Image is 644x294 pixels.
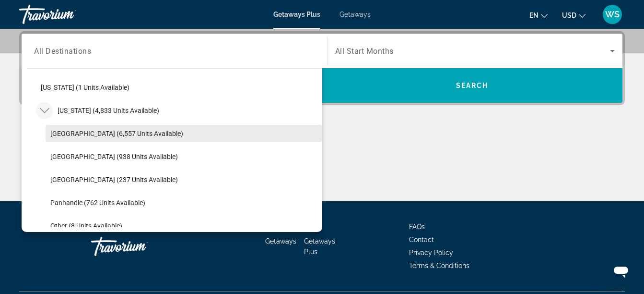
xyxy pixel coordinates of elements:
[46,125,322,142] button: [GEOGRAPHIC_DATA] (6,557 units available)
[46,171,322,188] button: [GEOGRAPHIC_DATA] (237 units available)
[46,148,322,165] button: [GEOGRAPHIC_DATA] (938 units available)
[340,11,371,18] a: Getaways
[34,46,91,55] span: All Destinations
[322,68,623,103] button: Search
[600,4,625,24] button: User Menu
[529,8,548,22] button: Change language
[562,12,576,19] span: USD
[409,249,453,257] a: Privacy Policy
[53,102,164,119] button: [US_STATE] (4,833 units available)
[46,194,322,211] button: Panhandle (762 units available)
[91,232,187,261] a: Travorium
[50,222,122,230] span: Other (8 units available)
[335,47,394,56] span: All Start Months
[19,2,115,27] a: Travorium
[409,262,469,269] a: Terms & Conditions
[605,10,620,19] span: WS
[58,107,159,114] span: [US_STATE] (4,833 units available)
[273,11,320,18] a: Getaways Plus
[409,223,425,231] a: FAQs
[529,12,539,19] span: en
[456,82,489,89] span: Search
[409,236,434,244] a: Contact
[50,199,145,207] span: Panhandle (762 units available)
[36,79,322,96] button: [US_STATE] (1 units available)
[36,102,53,119] button: Toggle Florida (4,833 units available)
[22,34,622,103] div: Search widget
[304,237,335,256] a: Getaways Plus
[41,84,129,91] span: [US_STATE] (1 units available)
[46,217,322,234] button: Other (8 units available)
[606,256,636,286] iframe: Button to launch messaging window
[50,176,178,184] span: [GEOGRAPHIC_DATA] (237 units available)
[562,8,585,22] button: Change currency
[50,130,183,137] span: [GEOGRAPHIC_DATA] (6,557 units available)
[265,237,296,245] a: Getaways
[50,153,178,160] span: [GEOGRAPHIC_DATA] (938 units available)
